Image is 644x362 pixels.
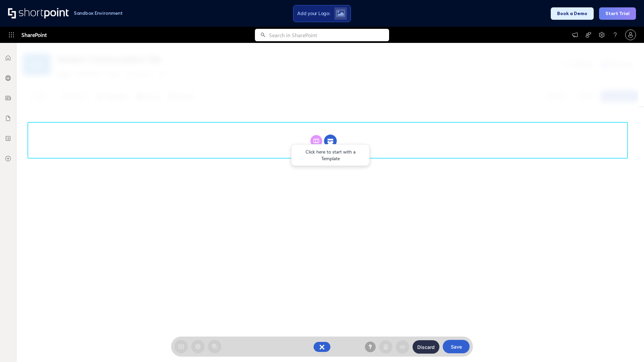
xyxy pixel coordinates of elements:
[551,7,594,20] button: Book a Demo
[413,340,439,354] button: Discard
[74,11,123,15] h1: Sandbox Environment
[297,10,330,16] span: Add your Logo:
[21,27,47,43] span: SharePoint
[269,29,389,41] input: Search in SharePoint
[599,7,636,20] button: Start Trial
[610,330,644,362] iframe: Chat Widget
[336,10,345,17] img: Upload logo
[443,340,470,353] button: Save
